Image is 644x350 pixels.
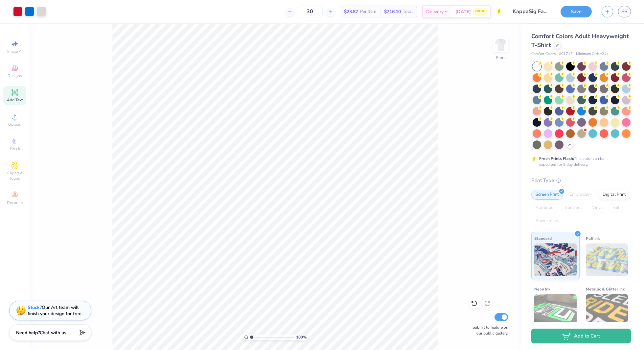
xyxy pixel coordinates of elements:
[534,243,577,276] img: Standard
[539,156,620,167] div: This color can be expedited for 5 day delivery.
[618,6,631,17] a: EB
[7,97,23,103] span: Add Text
[534,294,577,327] img: Neon Ink
[494,38,507,51] img: Front
[561,6,592,17] button: Save
[28,304,42,311] strong: Stuck?
[588,203,606,213] div: Vinyl
[534,235,552,242] span: Standard
[10,146,20,151] span: Greek
[296,334,307,340] span: 100 %
[608,203,624,213] div: Foil
[455,8,471,15] span: [DATE]
[586,294,628,327] img: Metallic & Glitter Ink
[360,8,376,15] span: Per Item
[531,51,556,57] span: Comfort Colors
[586,235,600,242] span: Puff Ink
[469,324,508,336] label: Submit to feature on our public gallery.
[8,73,22,78] span: Designs
[7,49,23,54] span: Image AI
[531,177,631,184] div: Print Type
[621,8,628,15] span: EB
[7,200,23,205] span: Decorate
[559,51,573,57] span: # C1717
[560,203,586,213] div: Transfers
[534,286,550,292] span: Neon Ink
[586,286,625,292] span: Metallic & Glitter Ink
[565,190,596,200] div: Embroidery
[475,9,485,14] span: $285.00
[426,8,444,15] span: Delivery
[297,6,323,17] input: – –
[531,216,563,226] div: Rhinestones
[8,122,21,127] span: Upload
[576,51,609,57] span: Minimum Order: 24 +
[344,8,358,15] span: $23.87
[539,156,574,161] strong: Fresh Prints Flash:
[531,329,631,343] button: Add to Cart
[403,8,413,15] span: Total
[507,5,556,18] input: Untitled Design
[531,190,563,200] div: Screen Print
[496,55,506,61] div: Front
[586,243,628,276] img: Puff Ink
[16,330,40,336] strong: Need help?
[40,330,67,336] span: Chat with us.
[598,190,630,200] div: Digital Print
[384,8,401,15] span: $716.10
[28,304,82,317] div: Our Art team will finish your design for free.
[531,32,629,49] span: Comfort Colors Adult Heavyweight T-Shirt
[531,203,558,213] div: Applique
[3,170,26,181] span: Clipart & logos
